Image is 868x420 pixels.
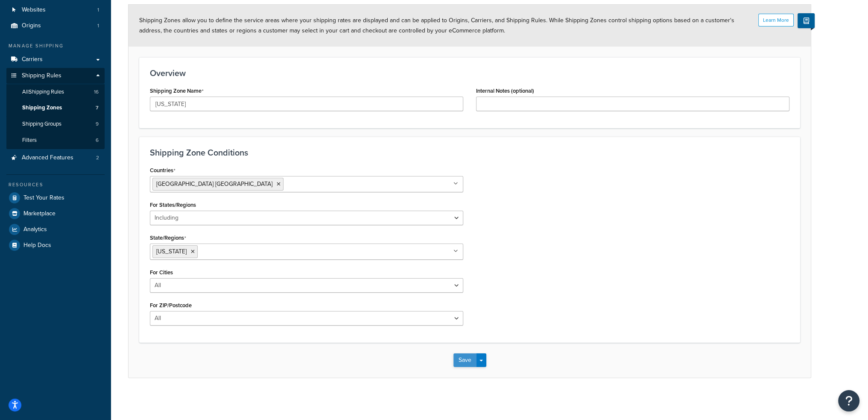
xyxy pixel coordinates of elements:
span: Advanced Features [22,154,73,162]
a: Filters6 [6,132,105,148]
a: Advanced Features2 [6,150,105,166]
li: Origins [6,18,105,34]
span: 1 [97,22,99,29]
li: Shipping Rules [6,68,105,149]
span: 7 [96,104,99,112]
span: All Shipping Rules [22,88,64,96]
span: Shipping Rules [22,72,61,79]
li: Websites [6,2,105,18]
a: Shipping Zones7 [6,100,105,116]
a: Test Your Rates [6,190,105,206]
label: Shipping Zone Name [150,88,204,94]
span: Websites [22,6,46,14]
span: Shipping Zones [22,104,62,112]
span: 6 [96,137,99,144]
label: For Cities [150,269,173,276]
button: Save [453,353,476,367]
span: 9 [96,120,99,128]
li: Shipping Zones [6,100,105,116]
a: Shipping Groups9 [6,116,105,132]
label: For ZIP/Postcode [150,302,192,308]
div: Manage Shipping [6,42,105,50]
span: Test Your Rates [23,194,64,202]
label: State/Regions [150,235,186,241]
li: Filters [6,132,105,148]
a: Websites1 [6,2,105,18]
span: Shipping Zones allow you to define the service areas where your shipping rates are displayed and ... [139,16,734,35]
span: Filters [22,137,37,144]
label: Internal Notes (optional) [476,88,534,94]
a: AllShipping Rules16 [6,84,105,100]
span: [GEOGRAPHIC_DATA] [GEOGRAPHIC_DATA] [156,179,272,188]
a: Shipping Rules [6,68,105,84]
span: Help Docs [23,242,51,249]
label: For States/Regions [150,202,196,208]
span: 1 [97,6,99,14]
a: Carriers [6,52,105,68]
span: 16 [94,88,99,96]
a: Marketplace [6,206,105,221]
div: Resources [6,181,105,188]
li: Advanced Features [6,150,105,166]
span: [US_STATE] [156,247,187,256]
label: Countries [150,167,175,174]
h3: Shipping Zone Conditions [150,148,789,157]
a: Origins1 [6,18,105,34]
span: Shipping Groups [22,120,61,128]
li: Shipping Groups [6,116,105,132]
h3: Overview [150,68,789,78]
span: 2 [96,154,99,162]
button: Learn More [758,14,794,26]
span: Origins [22,22,41,29]
span: Marketplace [23,210,56,217]
button: Open Resource Center [838,390,859,411]
span: Analytics [23,226,47,233]
a: Help Docs [6,238,105,253]
span: Carriers [22,56,43,63]
button: Show Help Docs [798,13,815,28]
a: Analytics [6,222,105,237]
